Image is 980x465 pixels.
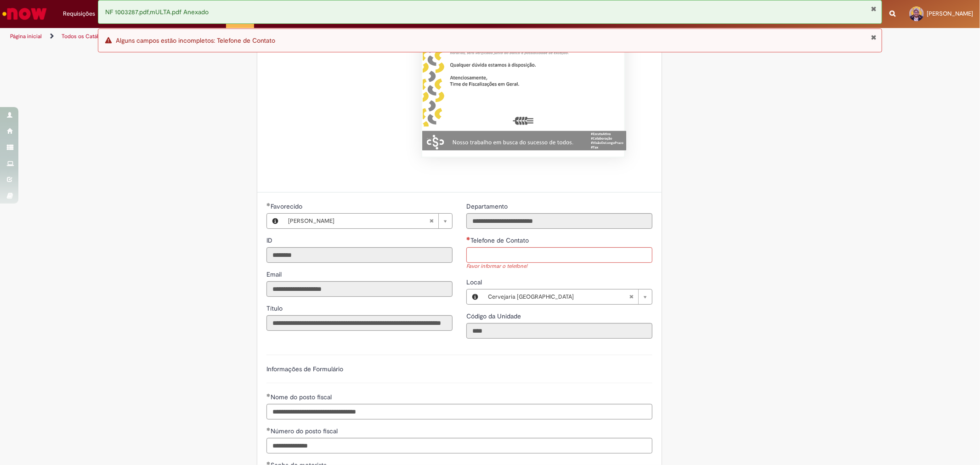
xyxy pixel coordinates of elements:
[266,365,343,373] label: Informações de Formulário
[266,427,271,431] span: Obrigatório Preenchido
[7,28,646,45] ul: Trilhas de página
[271,202,304,210] span: Necessários - Favorecido
[271,393,334,401] span: Nome do posto fiscal
[266,236,274,245] label: Somente leitura - ID
[1,5,48,23] img: ServiceNow
[425,214,438,228] abbr: Limpar campo Favorecido
[266,281,453,297] input: Email
[466,237,470,240] span: Necessários
[266,315,453,331] input: Título
[105,8,209,16] span: NF 1003287.pdf,mULTA.pdf Anexado
[266,461,271,465] span: Obrigatório Preenchido
[63,9,95,18] span: Requisições
[466,312,523,320] span: Somente leitura - Código da Unidade
[483,289,652,304] a: Cervejaria [GEOGRAPHIC_DATA]Limpar campo Local
[266,393,271,397] span: Obrigatório Preenchido
[466,263,652,271] div: Favor informar o telefone!
[466,323,652,339] input: Código da Unidade
[116,36,275,45] span: Alguns campos estão incompletos: Telefone de Contato
[466,312,523,321] label: Somente leitura - Código da Unidade
[871,5,877,12] button: Fechar Notificação
[466,202,510,211] label: Somente leitura - Departamento
[267,214,283,228] button: Favorecido, Visualizar este registro Matheus Henrique Batista Barbosa
[62,33,110,40] a: Todos os Catálogos
[466,202,510,210] span: Somente leitura - Departamento
[467,289,483,304] button: Local, Visualizar este registro Cervejaria Pernambuco
[266,438,652,454] input: Número do posto fiscal
[466,213,652,229] input: Departamento
[266,304,284,313] label: Somente leitura - Título
[466,278,484,286] span: Local
[266,203,271,206] span: Obrigatório Preenchido
[871,34,877,41] button: Fechar Notificação
[283,214,452,228] a: [PERSON_NAME]Limpar campo Favorecido
[10,33,42,40] a: Página inicial
[470,236,531,244] span: Telefone de Contato
[271,427,340,435] span: Número do posto fiscal
[266,404,652,420] input: Nome do posto fiscal
[266,247,453,263] input: ID
[288,214,429,228] span: [PERSON_NAME]
[927,10,973,17] span: [PERSON_NAME]
[466,247,652,263] input: Telefone de Contato
[488,289,629,304] span: Cervejaria [GEOGRAPHIC_DATA]
[624,289,638,304] abbr: Limpar campo Local
[266,270,283,279] label: Somente leitura - Email
[266,270,283,278] span: Somente leitura - Email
